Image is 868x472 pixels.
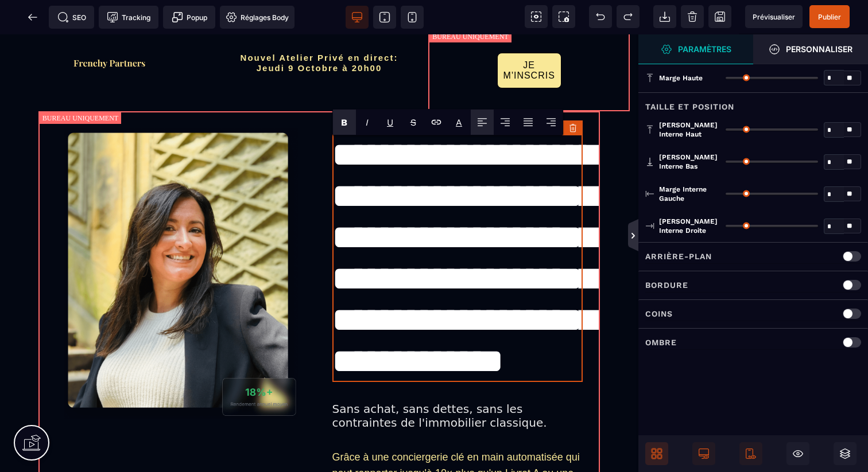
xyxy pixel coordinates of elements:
span: Align Left [471,110,494,135]
p: Arrière-plan [645,249,712,263]
span: [PERSON_NAME] interne droite [659,217,720,235]
img: f2a3730b544469f405c58ab4be6274e8_Capture_d%E2%80%99e%CC%81cran_2025-09-01_a%CC%80_20.57.27.png [72,24,147,34]
div: Taille et position [638,92,868,114]
b: B [341,117,347,128]
span: Rétablir [617,5,640,28]
i: I [366,117,369,128]
p: Bordure [645,278,688,292]
span: Strike-through [402,110,425,135]
p: Coins [645,307,673,321]
span: Popup [172,11,207,23]
span: Lien [425,110,448,135]
span: Afficher le mobile [739,442,762,465]
span: Ouvrir le gestionnaire de styles [638,34,753,64]
label: Font color [456,117,462,128]
span: Italic [356,110,379,135]
span: Voir les composants [525,5,548,28]
span: Nettoyage [681,5,704,28]
span: Métadata SEO [49,6,94,29]
span: Retour [21,6,44,29]
div: Sans achat, sans dettes, sans les contraintes de l'immobilier classique. [332,368,583,395]
span: Voir bureau [346,6,369,29]
span: Favicon [220,6,294,29]
button: JE M'INSCRIS [497,18,561,54]
span: Tracking [107,11,150,23]
p: A [456,117,462,128]
span: Ouvrir le gestionnaire de styles [753,34,868,64]
span: Publier [818,13,841,21]
img: f2a836cbdba2297919ae17fac1211126_Capture_d%E2%80%99e%CC%81cran_2025-09-01_a%CC%80_21.00.57-min.png [64,94,298,384]
span: Align Center [494,110,517,135]
span: Réglages Body [226,11,289,23]
span: Code de suivi [99,6,158,29]
span: Importer [653,5,676,28]
span: Défaire [589,5,612,28]
span: Afficher le desktop [692,442,715,465]
span: Grâce à une conciergerie clé en main automatisée qui peut rapporter jusqu'à 10× plus qu'un Livret... [332,417,580,461]
span: Ouvrir les calques [834,442,857,465]
span: Créer une alerte modale [163,6,215,29]
h2: Nouvel Atelier Privé en direct: Jeudi 9 Octobre à 20h00 [227,18,412,45]
span: Enregistrer le contenu [809,5,850,28]
span: Align Justify [517,110,540,135]
span: Voir tablette [373,6,396,29]
span: Marge haute [659,73,703,83]
span: Enregistrer [708,5,731,28]
span: Marge interne gauche [659,185,720,203]
p: Ombre [645,336,677,349]
span: Voir mobile [401,6,424,29]
span: Masquer le bloc [786,442,809,465]
strong: Personnaliser [786,45,852,53]
span: Aperçu [745,5,803,28]
u: U [387,117,393,128]
span: Prévisualiser [753,13,795,21]
strong: Paramètres [678,45,731,53]
span: [PERSON_NAME] interne bas [659,153,720,171]
span: Capture d'écran [552,5,575,28]
span: Afficher les vues [638,219,650,253]
span: Ouvrir les blocs [645,442,668,465]
span: [PERSON_NAME] interne haut [659,120,720,139]
span: Bold [333,110,356,135]
span: SEO [57,11,86,23]
span: Underline [379,110,402,135]
span: Align Right [540,110,563,135]
s: S [410,117,416,128]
